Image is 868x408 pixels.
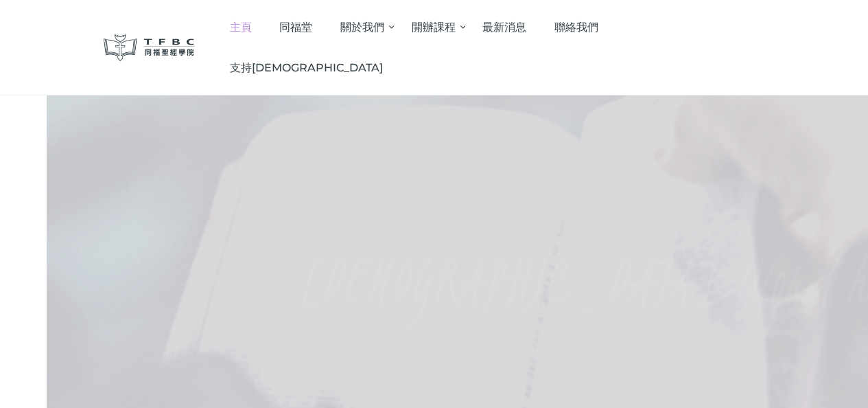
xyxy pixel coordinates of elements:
[215,47,397,88] a: 支持[DEMOGRAPHIC_DATA]
[340,21,384,34] span: 關於我們
[412,21,456,34] span: 開辦課程
[266,7,327,47] a: 同福堂
[327,7,398,47] a: 關於我們
[104,34,196,61] img: 同福聖經學院 TFBC
[554,21,598,34] span: 聯絡我們
[279,21,312,34] span: 同福堂
[215,7,266,47] a: 主頁
[230,21,252,34] span: 主頁
[469,7,541,47] a: 最新消息
[482,21,526,34] span: 最新消息
[397,7,469,47] a: 開辦課程
[540,7,612,47] a: 聯絡我們
[230,61,383,74] span: 支持[DEMOGRAPHIC_DATA]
